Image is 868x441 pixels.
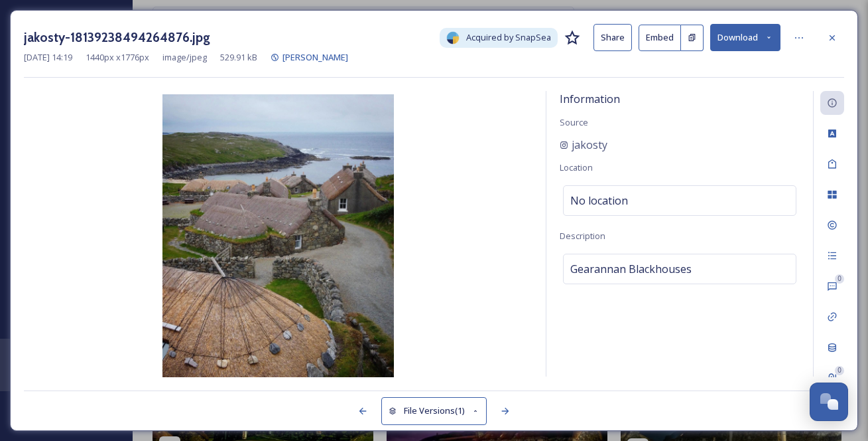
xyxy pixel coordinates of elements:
span: Description [560,230,605,242]
button: Embed [639,25,681,51]
span: jakosty [572,137,607,153]
div: 0 [835,366,844,375]
span: [DATE] 14:19 [24,51,72,64]
button: File Versions(1) [381,397,487,424]
span: No location [570,193,628,209]
span: 1440 px x 1776 px [86,51,149,64]
div: 0 [835,274,844,284]
h3: jakosty-18139238494264876.jpg [24,28,210,47]
span: 529.91 kB [220,51,257,64]
span: image/jpeg [162,51,207,64]
a: jakosty [560,137,607,153]
span: [PERSON_NAME] [282,51,348,63]
span: Acquired by SnapSea [466,31,551,44]
span: Source [560,116,588,128]
img: snapsea-logo.png [446,31,460,44]
button: Open Chat [810,383,848,421]
button: Download [710,24,780,51]
img: jakosty-18139238494264876.jpg [24,94,532,380]
span: Information [560,92,620,106]
span: Gearannan Blackhouses [570,261,692,277]
button: Share [593,24,632,51]
span: Location [560,161,593,173]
